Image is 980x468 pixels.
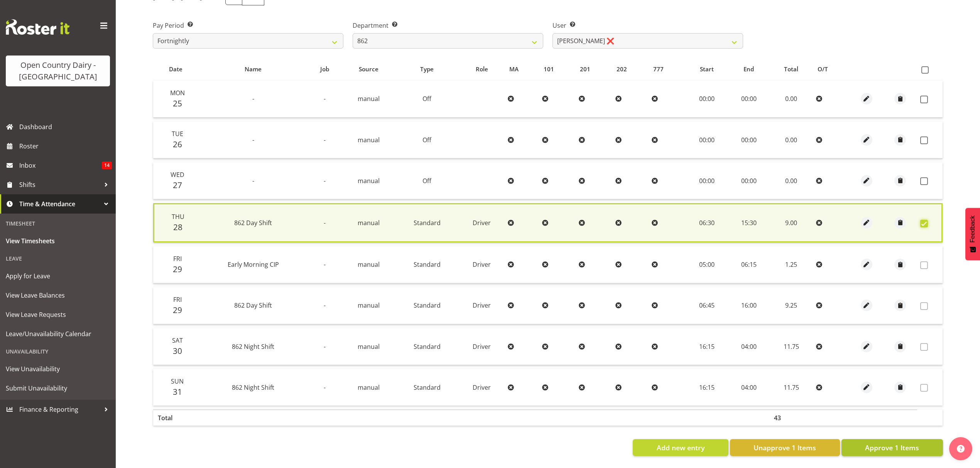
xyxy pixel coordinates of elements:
[353,21,543,30] label: Department
[2,343,114,359] div: Unavailability
[324,219,326,227] span: -
[2,231,114,251] a: View Timesheets
[14,59,102,82] div: Open Country Dairy - [GEOGRAPHIC_DATA]
[6,270,110,282] span: Apply for Leave
[865,443,919,453] span: Approve 1 Items
[2,286,114,305] a: View Leave Balances
[395,121,458,158] td: Off
[173,98,182,109] span: 25
[400,65,455,74] div: Type
[19,140,112,152] span: Roster
[509,65,535,74] div: MA
[633,439,728,456] button: Add new entry
[172,130,183,138] span: Tue
[395,246,458,283] td: Standard
[324,177,326,185] span: -
[234,219,272,227] span: 862 Day Shift
[6,382,110,394] span: Submit Unavailability
[769,162,813,199] td: 0.00
[2,324,114,343] a: Leave/Unavailability Calendar
[173,180,182,190] span: 27
[173,305,182,315] span: 29
[728,328,769,365] td: 04:00
[6,235,110,247] span: View Timesheets
[473,260,491,269] span: Driver
[173,386,182,397] span: 31
[19,198,100,210] span: Time & Attendance
[553,21,743,30] label: User
[358,383,380,392] span: manual
[769,287,813,324] td: 9.25
[252,136,254,144] span: -
[728,121,769,158] td: 00:00
[324,383,326,392] span: -
[6,290,110,301] span: View Leave Balances
[252,94,254,103] span: -
[171,170,184,179] span: Wed
[172,212,184,221] span: Thu
[358,136,380,144] span: manual
[769,81,813,118] td: 0.00
[754,443,816,453] span: Unapprove 1 Items
[685,369,728,406] td: 16:15
[312,65,337,74] div: Job
[685,162,728,199] td: 00:00
[324,136,326,144] span: -
[728,81,769,118] td: 00:00
[728,246,769,283] td: 06:15
[19,404,100,415] span: Finance & Reporting
[2,359,114,379] a: View Unavailability
[358,94,380,103] span: manual
[473,301,491,310] span: Driver
[157,65,194,74] div: Date
[685,121,728,158] td: 00:00
[358,219,380,227] span: manual
[580,65,608,74] div: 201
[234,301,272,310] span: 862 Day Shift
[544,65,571,74] div: 101
[689,65,724,74] div: Start
[19,121,112,133] span: Dashboard
[228,260,279,269] span: Early Morning CIP
[769,203,813,242] td: 9.00
[203,65,303,74] div: Name
[170,89,185,97] span: Mon
[653,65,681,74] div: 777
[657,443,705,453] span: Add new entry
[346,65,391,74] div: Source
[2,266,114,286] a: Apply for Leave
[324,260,326,269] span: -
[102,162,112,169] span: 14
[2,305,114,324] a: View Leave Requests
[617,65,644,74] div: 202
[6,328,110,340] span: Leave/Unavailability Calendar
[728,287,769,324] td: 16:00
[395,203,458,242] td: Standard
[395,369,458,406] td: Standard
[232,383,274,392] span: 862 Night Shift
[769,328,813,365] td: 11.75
[358,301,380,310] span: manual
[473,342,491,351] span: Driver
[463,65,500,74] div: Role
[395,162,458,199] td: Off
[769,246,813,283] td: 1.25
[324,301,326,310] span: -
[685,81,728,118] td: 00:00
[957,445,965,453] img: help-xxl-2.png
[473,219,491,227] span: Driver
[173,345,182,356] span: 30
[774,65,809,74] div: Total
[2,215,114,231] div: Timesheet
[153,21,343,30] label: Pay Period
[728,203,769,242] td: 15:30
[6,309,110,320] span: View Leave Requests
[358,177,380,185] span: manual
[395,81,458,118] td: Off
[171,377,184,386] span: Sun
[2,251,114,266] div: Leave
[685,246,728,283] td: 05:00
[173,139,182,150] span: 26
[172,336,183,345] span: Sat
[730,439,840,456] button: Unapprove 1 Items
